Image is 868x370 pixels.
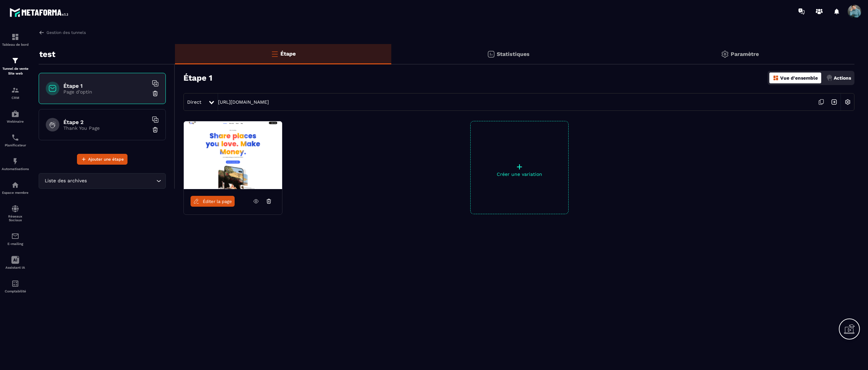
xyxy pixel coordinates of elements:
[63,89,148,95] p: Page d'optin
[2,66,29,76] p: Tunnel de vente Site web
[780,75,818,81] p: Vue d'ensemble
[2,105,29,128] a: automationsautomationsWebinaire
[2,176,29,200] a: automationsautomationsEspace membre
[43,177,88,185] span: Liste des archives
[2,266,29,269] p: Assistant IA
[187,99,201,105] span: Direct
[9,6,71,19] img: logo
[2,152,29,176] a: automationsautomationsAutomatisations
[471,162,568,171] p: +
[88,177,155,185] input: Search for option
[11,86,19,94] img: formation
[2,143,29,147] p: Planificateur
[2,242,29,246] p: E-mailing
[152,90,159,97] img: trash
[2,128,29,152] a: schedulerschedulerPlanificateur
[203,199,232,204] span: Éditer la page
[2,200,29,227] a: social-networksocial-networkRéseaux Sociaux
[11,133,19,142] img: scheduler
[191,196,235,207] a: Éditer la page
[773,75,779,81] img: dashboard-orange.40269519.svg
[184,121,282,189] img: image
[63,119,148,125] h6: Étape 2
[471,171,568,177] p: Créer une variation
[11,157,19,165] img: automations
[11,181,19,189] img: automations
[2,191,29,194] p: Espace membre
[2,289,29,293] p: Comptabilité
[2,167,29,171] p: Automatisations
[497,51,530,57] p: Statistiques
[63,83,148,89] h6: Étape 1
[731,51,759,57] p: Paramètre
[39,29,86,36] a: Gestion des tunnels
[88,156,124,163] span: Ajouter une étape
[39,173,166,189] div: Search for option
[841,96,854,108] img: setting-w.858f3a88.svg
[11,280,19,288] img: accountant
[2,81,29,105] a: formationformationCRM
[11,205,19,213] img: social-network
[2,28,29,52] a: formationformationTableau de bord
[280,50,296,57] p: Étape
[2,96,29,100] p: CRM
[2,52,29,81] a: formationformationTunnel de vente Site web
[77,154,127,165] button: Ajouter une étape
[11,232,19,240] img: email
[2,251,29,274] a: Assistant IA
[39,47,55,61] p: test
[152,126,159,133] img: trash
[11,110,19,118] img: automations
[2,274,29,298] a: accountantaccountantComptabilité
[487,50,495,58] img: stats.20deebd0.svg
[828,96,841,108] img: arrow-next.bcc2205e.svg
[2,43,29,46] p: Tableau de bord
[63,125,148,131] p: Thank You Page
[271,50,279,58] img: bars-o.4a397970.svg
[826,75,832,81] img: actions.d6e523a2.png
[11,33,19,41] img: formation
[721,50,729,58] img: setting-gr.5f69749f.svg
[183,73,212,83] h3: Étape 1
[11,57,19,65] img: formation
[834,75,851,81] p: Actions
[2,120,29,123] p: Webinaire
[2,227,29,251] a: emailemailE-mailing
[39,29,45,36] img: arrow
[218,99,269,105] a: [URL][DOMAIN_NAME]
[2,214,29,222] p: Réseaux Sociaux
